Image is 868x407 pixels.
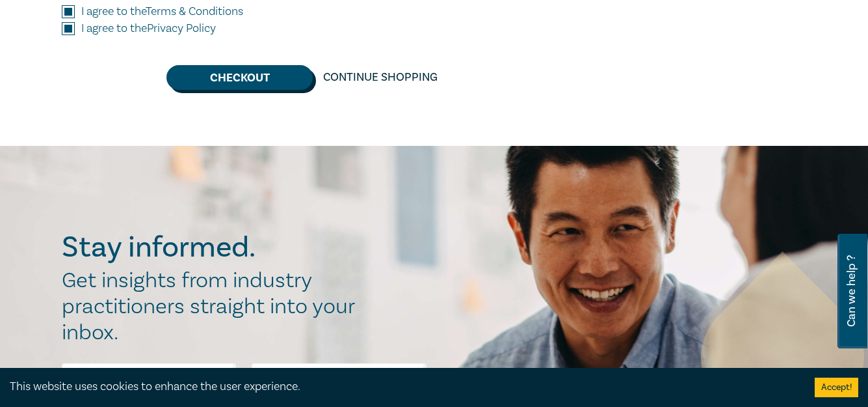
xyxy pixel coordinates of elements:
a: Continue Shopping [313,65,448,90]
button: Accept cookies [815,378,858,397]
label: I agree to the [81,20,216,37]
a: Terms & Conditions [146,4,243,19]
div: This website uses cookies to enhance the user experience. [10,378,795,395]
h2: Stay informed. [62,231,369,264]
input: First Name* [62,363,237,395]
span: Can we help ? [845,242,858,341]
a: Privacy Policy [147,21,216,36]
input: Last Name* [252,363,427,395]
h2: Get insights from industry practitioners straight into your inbox. [62,268,369,346]
label: I agree to the [81,3,243,20]
button: Checkout [166,65,313,90]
